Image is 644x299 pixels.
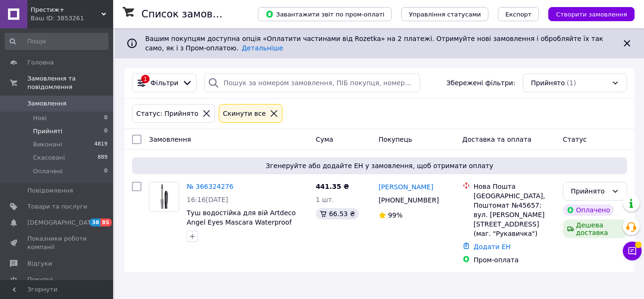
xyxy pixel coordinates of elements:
a: Детальніше [242,44,283,52]
span: Згенеруйте або додайте ЕН у замовлення, щоб отримати оплату [136,161,623,170]
div: Ваш ID: 3853261 [31,14,113,23]
span: Замовлення [27,99,66,108]
span: Експорт [505,11,532,18]
span: Престиж+ [31,6,101,14]
div: Пром-оплата [474,255,555,265]
span: 38 [90,218,100,226]
span: Завантажити звіт по пром-оплаті [265,10,384,18]
span: Покупець [379,136,412,143]
span: Головна [27,58,54,67]
span: Замовлення та повідомлення [27,74,113,91]
a: Додати ЕН [474,243,511,251]
span: Повідомлення [27,186,73,195]
span: 441.35 ₴ [316,183,349,190]
span: 0 [104,127,107,136]
span: 0 [104,167,107,176]
input: Пошук [5,33,108,50]
span: Прийнято [531,78,565,88]
div: Оплачено [563,204,614,216]
span: 99% [388,211,403,219]
a: Створити замовлення [539,10,635,17]
div: Нова Пошта [474,182,555,191]
span: Відгуки [27,259,52,268]
span: 4819 [94,140,107,149]
div: [PHONE_NUMBER] [377,194,441,207]
span: Виконані [33,140,62,149]
a: Туш водостійка для вій Artdeco Angel Eyes Mascara Waterproof original [187,209,296,235]
a: [PERSON_NAME] [379,182,433,192]
span: 16:16[DATE] [187,196,228,203]
span: 85 [100,218,111,226]
button: Створити замовлення [548,7,635,21]
span: Фільтри [150,78,178,88]
span: [DEMOGRAPHIC_DATA] [27,218,97,227]
span: Скасовані [33,154,65,162]
span: Створити замовлення [556,11,627,18]
span: Збережені фільтри: [446,78,515,88]
span: Товари та послуги [27,202,87,211]
span: Cума [316,136,333,143]
span: Управління статусами [409,11,481,18]
a: Фото товару [149,182,179,212]
img: Фото товару [157,182,171,211]
span: Прийняті [33,127,62,136]
h1: Список замовлень [141,8,237,20]
div: Дешева доставка [563,219,627,238]
input: Пошук за номером замовлення, ПІБ покупця, номером телефону, Email, номером накладної [204,73,420,92]
span: Статус [563,136,587,143]
button: Завантажити звіт по пром-оплаті [258,7,392,21]
div: Cкинути все [221,108,268,119]
span: Замовлення [149,136,191,143]
div: 66.53 ₴ [316,208,359,219]
a: № 366324276 [187,183,233,190]
button: Чат з покупцем [623,242,642,260]
span: 889 [98,154,107,162]
span: (1) [567,79,576,87]
span: Показники роботи компанії [27,234,87,251]
span: 1 шт. [316,196,334,203]
span: Покупці [27,275,53,284]
div: [GEOGRAPHIC_DATA], Поштомат №45657: вул. [PERSON_NAME][STREET_ADDRESS] (маг. "Рукавичка") [474,191,555,238]
span: Нові [33,114,47,122]
div: Статус: Прийнято [134,108,200,119]
span: Доставка та оплата [462,136,532,143]
span: Вашим покупцям доступна опція «Оплатити частинами від Rozetka» на 2 платежі. Отримуйте нові замов... [145,35,603,52]
span: Оплачені [33,167,63,176]
span: 0 [104,114,107,122]
div: Прийнято [571,186,608,196]
button: Експорт [498,7,539,21]
button: Управління статусами [401,7,488,21]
